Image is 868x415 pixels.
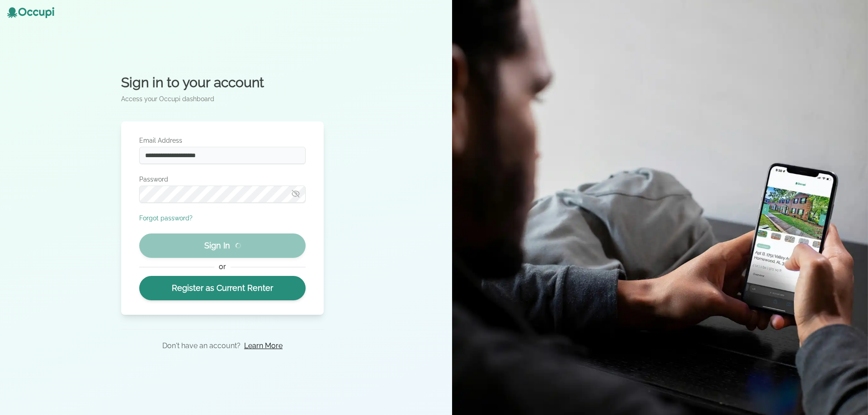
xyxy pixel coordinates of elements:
button: Forgot password? [139,214,193,223]
span: or [214,261,230,272]
label: Email Address [139,136,306,145]
a: Learn More [244,340,283,351]
label: Password [139,175,306,184]
a: Register as Current Renter [139,276,306,300]
h2: Sign in to your account [121,75,324,91]
p: Don't have an account? [162,340,241,351]
p: Access your Occupi dashboard [121,94,324,103]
